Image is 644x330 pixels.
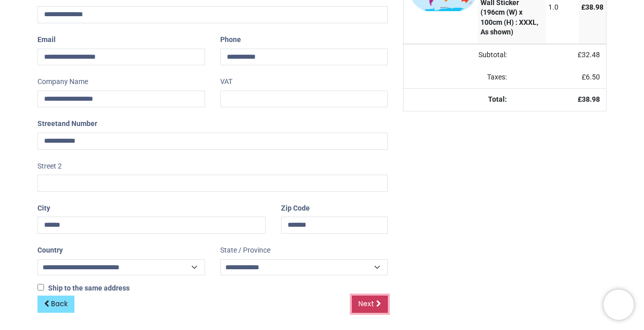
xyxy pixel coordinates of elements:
span: £ [582,73,600,81]
a: Back [37,296,74,313]
label: Country [37,242,63,259]
label: Street 2 [37,158,62,175]
span: Back [51,299,68,309]
span: £ [578,51,600,59]
label: VAT [220,73,232,91]
span: 38.98 [585,3,603,11]
label: City [37,200,50,217]
label: Ship to the same address [37,283,130,294]
span: 32.48 [582,51,600,59]
label: Company Name [37,73,88,91]
div: 1.0 [548,3,576,13]
span: 38.98 [582,95,600,103]
iframe: Brevo live chat [603,290,634,320]
label: State / Province [220,242,270,259]
span: Next [358,299,374,309]
strong: Total: [488,95,507,103]
label: Phone [220,31,241,49]
span: and Number [58,119,97,128]
td: Subtotal: [404,44,513,66]
label: Zip Code [281,200,310,217]
td: Taxes: [404,66,513,89]
a: Next [352,296,388,313]
span: £ [581,3,603,11]
strong: £ [578,95,600,103]
span: 6.50 [586,73,600,81]
label: Email [37,31,56,49]
input: Ship to the same address [37,284,44,291]
label: Street [37,115,97,133]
